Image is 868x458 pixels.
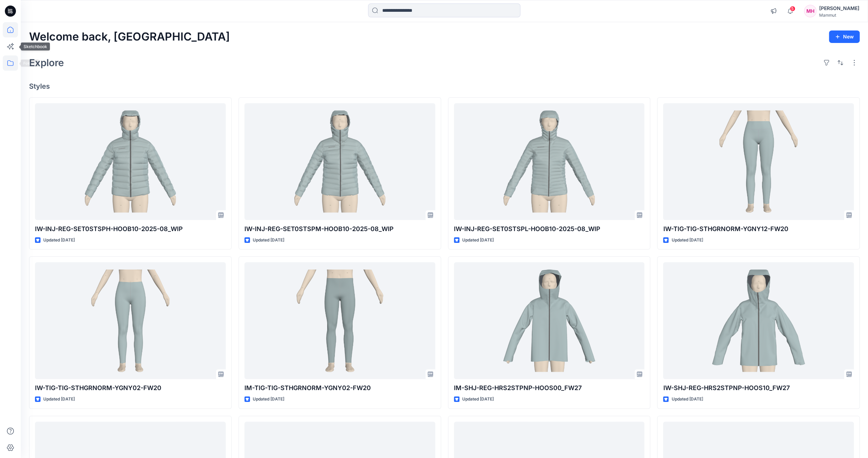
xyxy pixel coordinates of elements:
p: IM-SHJ-REG-HRS2STPNP-HOOS00_FW27 [454,383,645,393]
a: IW-TIG-TIG-STHGRNORM-YGNY12-FW20 [663,103,854,220]
p: Updated [DATE] [462,237,494,244]
p: IW-INJ-REG-SET0STSPM-HOOB10-2025-08_WIP [244,224,435,234]
p: IM-TIG-TIG-STHGRNORM-YGNY02-FW20 [244,383,435,393]
div: MH [804,5,816,17]
a: IW-INJ-REG-SET0STSPH-HOOB10-2025-08_WIP [35,103,226,220]
p: IW-SHJ-REG-HRS2STPNP-HOOS10_FW27 [663,383,854,393]
h2: Welcome back, [GEOGRAPHIC_DATA] [29,30,230,43]
p: Updated [DATE] [253,237,284,244]
p: IW-INJ-REG-SET0STSPL-HOOB10-2025-08_WIP [454,224,645,234]
p: IW-TIG-TIG-STHGRNORM-YGNY02-FW20 [35,383,226,393]
p: Updated [DATE] [43,396,75,403]
a: IW-INJ-REG-SET0STSPM-HOOB10-2025-08_WIP [244,103,435,220]
button: New [829,30,860,43]
h2: Explore [29,57,64,68]
a: IM-SHJ-REG-HRS2STPNP-HOOS00_FW27 [454,262,645,379]
p: Updated [DATE] [253,396,284,403]
p: Updated [DATE] [462,396,494,403]
p: IW-TIG-TIG-STHGRNORM-YGNY12-FW20 [663,224,854,234]
div: Mammut [819,12,859,18]
p: IW-INJ-REG-SET0STSPH-HOOB10-2025-08_WIP [35,224,226,234]
a: IW-TIG-TIG-STHGRNORM-YGNY02-FW20 [35,262,226,379]
div: [PERSON_NAME] [819,4,859,12]
a: IW-SHJ-REG-HRS2STPNP-HOOS10_FW27 [663,262,854,379]
p: Updated [DATE] [671,396,703,403]
p: Updated [DATE] [671,237,703,244]
a: IW-INJ-REG-SET0STSPL-HOOB10-2025-08_WIP [454,103,645,220]
h4: Styles [29,82,860,90]
span: 5 [790,6,795,11]
p: Updated [DATE] [43,237,75,244]
a: IM-TIG-TIG-STHGRNORM-YGNY02-FW20 [244,262,435,379]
